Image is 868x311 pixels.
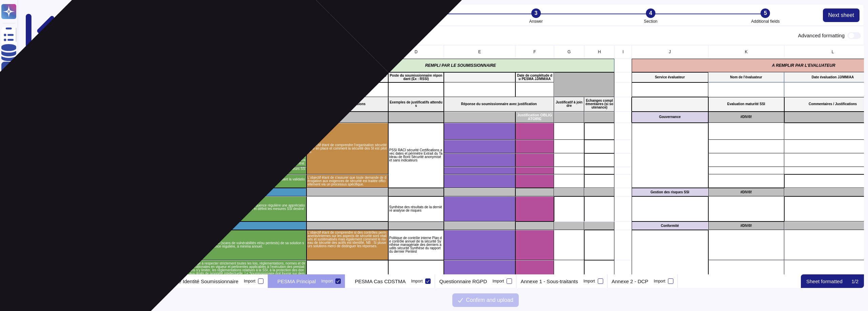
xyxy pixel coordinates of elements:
p: Sheet formatted [806,279,843,284]
p: 1 / 2 [851,279,859,284]
p: Le Soumissionnaire documente, maintient, applique et révise à fréquence régulière une appréciatio... [156,204,305,214]
span: D [415,50,418,54]
span: A [142,50,145,54]
p: Gouvernance [633,115,707,119]
div: 3 [107,82,132,97]
p: Conformité [633,224,707,228]
p: RISK_1 [133,207,154,211]
p: L'objectif étant de comprendre si des contrôles permanents/internes sur les aspects de sécurité s... [308,231,387,248]
div: 9 [107,167,132,174]
p: GOUV_3 [133,158,154,162]
p: Documents [33,149,61,154]
div: Import [492,279,504,283]
p: Do you want to add additional fields ? Select a field you want to add and click on the cell that ... [29,73,96,103]
div: 2 [107,72,132,82]
p: GOUV_5 [133,179,154,183]
p: Le Soumissionnaire a mis en place un processus de gestion des dérogations impliquant la validatio... [156,178,305,184]
li: Yes / No [364,8,478,23]
p: Annexe 2 - DCP [612,279,648,284]
div: 5 [107,112,132,123]
div: 12 [107,196,132,221]
p: Service évaluateur [633,76,707,79]
button: Confirm and upload [452,293,519,307]
p: Conformité [133,224,305,228]
p: Gestion des risques SSI [133,191,305,194]
p: Questionnaire RGPD [439,279,487,284]
span: C [346,50,349,54]
div: Import [141,279,152,283]
div: 4 [107,97,132,112]
span: Back [117,13,129,18]
p: Poste du soumissionnaire répondant (Ex : RSSI) [389,74,443,81]
button: Back [112,8,135,22]
p: Sub-Sections [33,184,66,189]
p: Le Soumissionnaire s’engage à respecter strictement toutes les lois, réglementations, normes et d... [156,262,305,282]
p: GOUV_1 [133,130,154,133]
p: Exemples de justificatifs attendus [389,101,443,108]
p: Instructions : [29,65,96,70]
p: Annexe 1 - Sous-traitants [520,279,578,284]
p: Information [71,28,99,33]
p: Justificatif à joindre [555,101,583,108]
li: Question [249,8,364,23]
div: 15 [107,260,132,284]
p: REMPLI PAR LE SOUMISSIONNAIRE [308,63,613,67]
p: Fiche Identité Soumissionnaire [169,279,238,284]
div: 4 [646,8,655,18]
p: Consignes [111,279,135,284]
li: Section [593,8,708,23]
p: Politique de contrôle interne Plan de contrôle annuel de la sécurité Synthèse managériale des der... [389,236,443,253]
div: Import [654,279,665,283]
p: Instructions [33,167,61,172]
div: 2 [416,8,426,18]
div: 5 [761,8,770,18]
p: Justification OBLIGATOIRE [516,113,553,121]
div: 8 [107,153,132,167]
p: Additional steps: [26,121,56,125]
div: 14 [107,230,132,260]
p: CONF_1 [133,243,154,247]
span: K [745,50,748,54]
div: 7 [107,140,132,153]
p: #DIV/0! [709,224,783,228]
p: CONF_2 [133,270,154,274]
div: 1 [107,59,132,72]
li: Sheets selection [135,8,249,23]
p: PSSI RACI sécurité Certifications avec dates et périmètre Extrait du Tableau de Bord Sécurité ano... [389,149,443,162]
p: Questions par Thématique [133,102,305,106]
p: GOUV_4 [133,169,154,173]
img: user [3,293,15,306]
p: PESMA PRINCIPAL [133,73,305,83]
div: Show hidden cells [205,33,246,38]
span: H [598,50,601,54]
div: Import [584,279,595,283]
div: 1 [302,8,311,18]
p: #DIV/0! [709,115,783,119]
p: Le Soumissionnaire réalise des audits SSI (scans de vulnérabilités et/ou pentests) de sa solution... [156,241,305,248]
p: Evaluation maturité SSI [709,102,783,106]
p: PESMA Cas CDSTMA [355,279,406,284]
span: L [832,50,834,54]
span: E [478,50,481,54]
div: Advanced formatting [798,32,861,39]
p: Le Soumissionnaire dispose d’une politique sécurité des systèmes d’information (PSSI) formalisée,... [156,126,305,136]
span: Next sheet [828,13,854,18]
p: L'objectif étant de s'assurer que toute demande de dérogation aux exigences de sécurité est trait... [308,176,387,186]
span: F [533,50,536,54]
p: Sub-Question [33,132,66,137]
span: Confirm and upload [466,297,513,303]
span: B [230,50,232,54]
span: I [623,50,624,54]
p: GOUV_2 [133,145,154,149]
li: Additional fields [708,8,823,23]
div: 6 [107,123,132,140]
button: Next sheet [823,8,860,22]
p: PESMA Principal [277,279,316,284]
p: Objectifs et précisions [308,102,387,106]
p: L'objectif étant de comprendre l'organisation sécurité mise en place et comment la sécurité des S... [308,143,387,154]
div: 3 [531,8,541,18]
div: Import [244,279,255,283]
p: Date de complétude du PESMA JJ/MM/AA [516,74,553,81]
p: 2nd short-answer [33,202,75,207]
li: Answer [479,8,593,23]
